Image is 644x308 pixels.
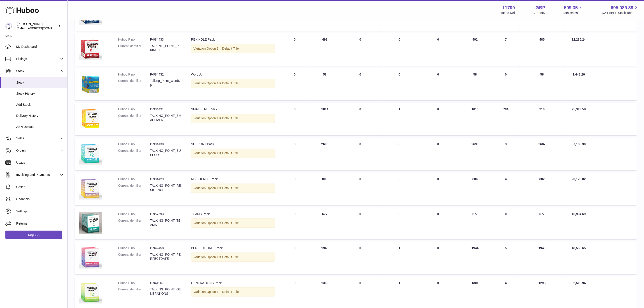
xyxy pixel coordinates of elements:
td: 485 [520,33,564,66]
span: Option 1 = Default Title; [207,47,240,50]
div: WordUp! [191,72,275,77]
span: Invoicing and Payments [16,173,59,177]
span: 0 [437,38,439,41]
span: My Dashboard [16,45,64,49]
td: 0 [280,68,310,101]
td: 0 [340,33,380,66]
span: Option 1 = Default Title; [207,255,240,259]
div: TEAMS Pack [191,212,275,216]
strong: 11709 [502,5,515,11]
td: 806 [310,172,340,205]
a: 509.35 Total sales [563,5,583,15]
dd: Talking_Point_WordUp [150,79,182,87]
dd: TALKING_POINT_REKINDLE [150,44,182,53]
span: Channels [16,197,64,201]
td: 1014 [310,103,340,135]
dt: Huboo P no [118,212,150,216]
dd: P-984431 [150,107,182,111]
td: 677 [310,207,340,239]
span: Returns [16,221,64,226]
div: Variation: [191,44,275,53]
img: product image [79,107,102,130]
td: 0 [340,172,380,205]
dt: Huboo P no [118,72,150,77]
span: Settings [16,209,64,214]
td: 1013 [458,103,492,135]
img: product image [79,212,102,234]
span: 0 [437,281,439,285]
td: 2690 [458,138,492,170]
span: 0 [437,177,439,181]
dd: TALKING_POINT_PERFECTDATE [150,253,182,261]
img: product image [79,72,102,95]
img: product image [79,37,102,60]
td: 0 [492,68,520,101]
span: Stock [16,80,64,85]
span: AVAILABLE Stock Total [600,11,639,15]
span: Add Stock [16,103,64,107]
dt: Current identifier [118,149,150,157]
span: 0 [437,246,439,250]
td: 492 [310,33,340,66]
td: 3 [492,138,520,170]
td: 310 [520,103,564,135]
td: 0 [280,103,310,135]
div: Variation: [191,79,275,88]
span: Cases [16,185,64,189]
div: Variation: [191,149,275,158]
dd: P-942458 [150,246,182,250]
td: 0 [280,241,310,274]
dd: TALKING_POINT_RESILIENCE [150,184,182,192]
dt: Huboo P no [118,246,150,250]
span: 16,904.69 [572,212,586,216]
div: Variation: [191,114,275,123]
span: Option 1 = Default Title; [207,116,240,120]
div: Variation: [191,218,275,228]
img: product image [79,177,102,200]
td: 492 [458,33,492,66]
dd: P-984429 [150,177,182,181]
td: 0 [381,172,418,205]
td: 0 [381,33,418,66]
span: Listings [16,57,59,61]
td: 0 [280,172,310,205]
td: 0 [381,138,418,170]
span: Option 1 = Default Title; [207,151,240,155]
dd: P-957593 [150,212,182,216]
span: 48,566.65 [572,246,586,250]
div: PERFECT DATE Pack [191,246,275,250]
span: 1,448.26 [573,73,585,76]
td: 5 [492,241,520,274]
div: SUPPORT Pack [191,142,275,146]
td: 0 [280,207,310,239]
dt: Current identifier [118,79,150,87]
span: Option 1 = Default Title; [207,221,240,225]
dt: Current identifier [118,184,150,192]
span: Usage [16,161,64,165]
span: Total sales [563,11,583,15]
dd: P-984430 [150,142,182,146]
dt: Current identifier [118,44,150,53]
td: 58 [310,68,340,101]
span: 67,169.30 [572,142,586,146]
div: Huboo Ref [500,11,515,15]
span: 695,089.89 [611,5,633,11]
span: Sales [16,136,59,140]
span: 509.35 [564,5,578,11]
img: product image [79,246,102,269]
dt: Huboo P no [118,281,150,285]
dd: TALKING_POINT_TEAMS [150,218,182,227]
dt: Current identifier [118,218,150,227]
span: Delivery History [16,114,64,118]
div: RESILIENCE Pack [191,177,275,181]
div: Variation: [191,253,275,262]
td: 677 [458,207,492,239]
td: 0 [492,207,520,239]
td: 58 [520,68,564,101]
span: 0 [437,73,439,76]
td: 2687 [520,138,564,170]
span: 0 [437,212,439,216]
td: 0 [280,138,310,170]
span: Stock History [16,92,64,96]
td: 0 [340,207,380,239]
